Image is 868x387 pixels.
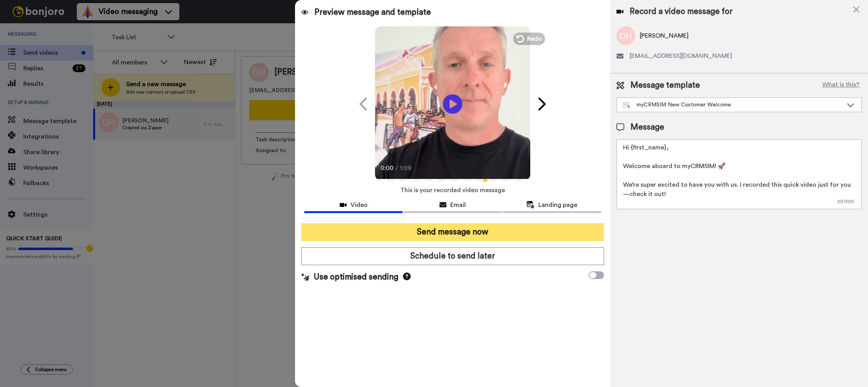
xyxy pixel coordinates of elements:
[301,223,604,241] button: Send message now
[450,200,466,210] span: Email
[630,51,732,61] span: [EMAIL_ADDRESS][DOMAIN_NAME]
[630,121,664,133] span: Message
[538,200,577,210] span: Landing page
[630,80,700,91] span: Message template
[623,102,630,108] img: nextgen-template.svg
[380,163,394,173] span: 0:00
[400,182,505,199] span: This is your recorded video message
[314,271,398,283] span: Use optimised sending
[616,139,862,209] textarea: Hi {first_name}, Welcome aboard to myCRMSIM! 🚀 We’re super excited to have you with us. I recorde...
[301,247,604,265] button: Schedule to send later
[396,163,398,173] span: /
[820,80,862,91] button: What is this?
[623,101,843,109] div: myCRMSIM New Customer Welcome
[351,200,368,210] span: Video
[400,163,413,173] span: 1:09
